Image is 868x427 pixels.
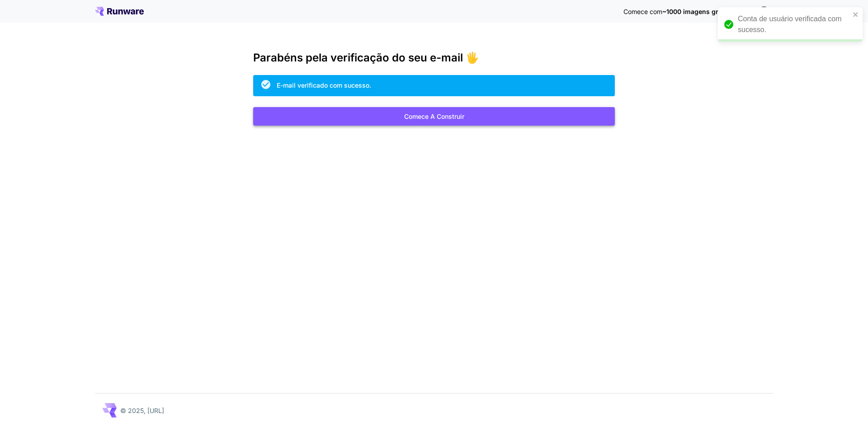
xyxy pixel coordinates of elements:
[277,81,371,89] font: E-mail verificado com sucesso.
[120,407,164,414] font: © 2025, [URL]
[253,107,615,126] button: Comece a construir
[755,2,773,20] button: Para se qualificar para crédito gratuito, você precisa se inscrever com um endereço de e-mail com...
[738,15,841,33] font: Conta de usuário verificada com sucesso.
[623,8,662,15] font: Comece com
[662,8,751,15] font: ~1000 imagens gratuitas! 🎈
[404,113,464,120] font: Comece a construir
[853,11,859,18] button: fechar
[253,51,479,64] font: Parabéns pela verificação do seu e-mail 🖐️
